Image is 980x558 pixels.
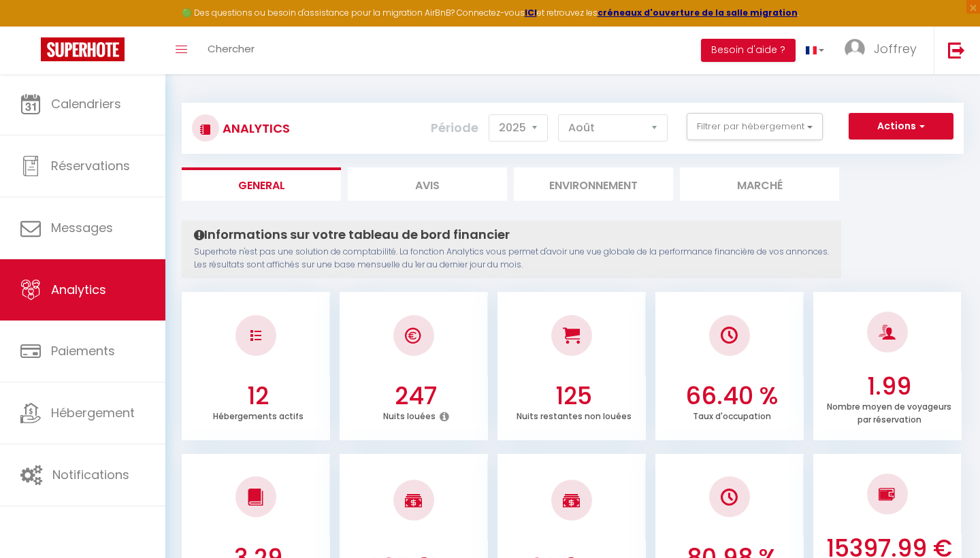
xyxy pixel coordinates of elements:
label: Période [431,113,478,143]
span: Notifications [52,466,129,483]
a: créneaux d'ouverture de la salle migration [598,7,798,18]
a: ICI [525,7,537,18]
h3: 66.40 % [663,382,800,410]
span: Messages [51,219,113,236]
button: Filtrer par hébergement [687,113,823,140]
img: NO IMAGE [879,486,896,502]
img: ... [845,39,865,59]
span: Paiements [51,342,115,359]
h3: Analytics [219,113,290,144]
p: Superhote n'est pas une solution de comptabilité. La fonction Analytics vous permet d'avoir une v... [194,246,829,272]
span: Analytics [51,281,106,298]
p: Nombre moyen de voyageurs par réservation [827,398,951,425]
h3: 1.99 [821,372,958,401]
span: Chercher [208,42,255,56]
li: Marché [680,167,839,201]
img: logout [948,42,965,59]
img: NO IMAGE [250,330,261,341]
img: Super Booking [41,37,125,61]
span: Calendriers [51,95,121,112]
button: Besoin d'aide ? [701,39,796,62]
h3: 12 [189,382,327,410]
p: Nuits louées [383,408,436,422]
h4: Informations sur votre tableau de bord financier [194,227,829,242]
button: Actions [849,113,953,140]
a: Chercher [197,27,265,74]
li: General [182,167,341,201]
h3: 125 [505,382,642,410]
span: Réservations [51,157,130,174]
li: Avis [348,167,507,201]
p: Nuits restantes non louées [517,408,632,422]
li: Environnement [514,167,673,201]
span: Joffrey [874,40,917,57]
span: Hébergement [51,404,135,421]
h3: 247 [347,382,485,410]
a: ... Joffrey [834,27,934,74]
p: Taux d'occupation [693,408,771,422]
p: Hébergements actifs [213,408,304,422]
img: NO IMAGE [721,489,738,506]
